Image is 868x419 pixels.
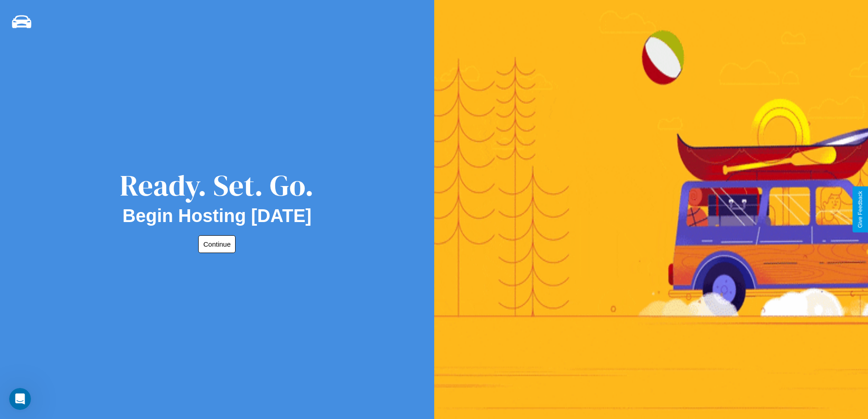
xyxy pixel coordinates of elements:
iframe: Intercom live chat [9,388,31,410]
button: Continue [198,235,236,253]
h2: Begin Hosting [DATE] [123,206,312,226]
div: Ready. Set. Go. [120,165,314,206]
div: Give Feedback [857,191,863,228]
